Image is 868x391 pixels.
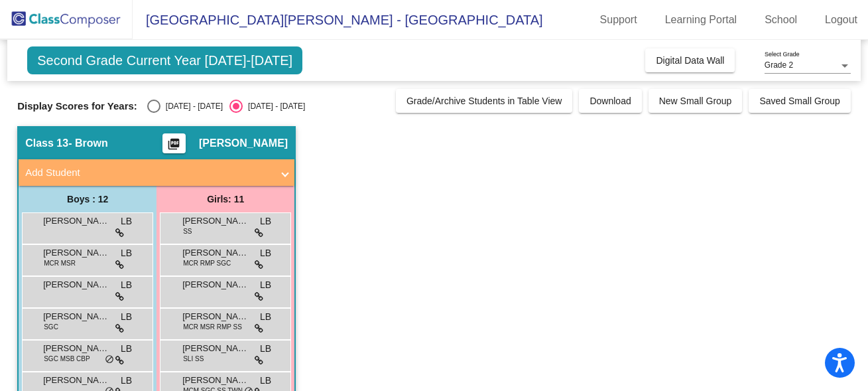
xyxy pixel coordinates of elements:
[19,186,156,212] div: Boys : 12
[659,96,732,106] span: New Small Group
[182,374,249,387] span: [PERSON_NAME]
[589,9,648,31] a: Support
[68,137,108,150] span: - Brown
[260,214,271,228] span: LB
[754,9,808,31] a: School
[814,9,868,31] a: Logout
[43,214,109,228] span: [PERSON_NAME]
[260,278,271,292] span: LB
[183,226,192,236] span: SS
[44,322,58,332] span: SGC
[260,342,271,356] span: LB
[182,310,249,323] span: [PERSON_NAME]
[121,374,132,388] span: LB
[121,214,132,228] span: LB
[43,246,109,260] span: [PERSON_NAME] [PERSON_NAME]
[183,322,242,332] span: MCR MSR RMP SS
[649,89,743,113] button: New Small Group
[27,46,302,74] span: Second Grade Current Year [DATE]-[DATE]
[260,246,271,260] span: LB
[654,9,748,31] a: Learning Portal
[199,137,288,150] span: [PERSON_NAME]
[260,310,271,324] span: LB
[589,96,631,106] span: Download
[121,342,132,356] span: LB
[156,186,294,212] div: Girls: 11
[183,354,204,364] span: SLI SS
[43,310,109,323] span: [PERSON_NAME]
[396,89,573,113] button: Grade/Archive Students in Table View
[406,96,562,106] span: Grade/Archive Students in Table View
[105,354,114,365] span: do_not_disturb_alt
[182,278,249,291] span: [PERSON_NAME]
[183,258,231,268] span: MCR RMP SGC
[44,258,76,268] span: MCR MSR
[182,246,249,260] span: [PERSON_NAME]
[166,137,182,156] mat-icon: picture_as_pdf
[147,100,305,113] mat-radio-group: Select an option
[43,374,109,387] span: [PERSON_NAME]
[765,60,793,70] span: Grade 2
[43,278,109,291] span: [PERSON_NAME]
[121,246,132,260] span: LB
[17,100,137,112] span: Display Scores for Years:
[182,214,249,228] span: [PERSON_NAME]
[260,374,271,388] span: LB
[19,159,294,186] mat-expansion-panel-header: Add Student
[243,100,305,112] div: [DATE] - [DATE]
[43,342,109,355] span: [PERSON_NAME]
[121,310,132,324] span: LB
[749,89,850,113] button: Saved Small Group
[182,342,249,355] span: [PERSON_NAME]
[44,354,90,364] span: SGC MSB CBP
[645,48,735,72] button: Digital Data Wall
[162,133,186,153] button: Print Students Details
[759,96,839,106] span: Saved Small Group
[133,9,543,31] span: [GEOGRAPHIC_DATA][PERSON_NAME] - [GEOGRAPHIC_DATA]
[579,89,641,113] button: Download
[25,137,68,150] span: Class 13
[121,278,132,292] span: LB
[656,55,724,66] span: Digital Data Wall
[25,165,272,181] mat-panel-title: Add Student
[160,100,223,112] div: [DATE] - [DATE]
